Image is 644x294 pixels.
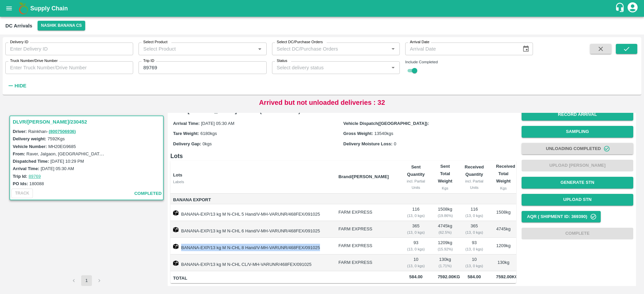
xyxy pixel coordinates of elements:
td: BANANA-EXP/13 kg M N-CHL 5 Hand/V-MH-VARUNR/468FEX/091025 [170,204,333,221]
td: 4745 kg [491,221,516,238]
label: PO Ids: [13,181,28,186]
td: FARM EXPRESS [333,254,399,271]
label: Arrival Time: [13,166,39,171]
div: ( 19.86 %) [438,213,452,219]
img: logo [17,2,30,15]
p: Arrived but not unloaded deliveries : 32 [259,97,385,107]
div: ( 13, 0 kgs) [463,263,485,269]
td: 1209 kg [432,238,458,254]
td: 1508 kg [432,204,458,221]
span: 0 [394,141,396,146]
div: ( 13, 0 kgs) [405,246,427,252]
button: Sampling [522,126,633,138]
td: 116 [399,204,432,221]
td: 93 [399,238,432,254]
button: Unloading Completed [522,143,633,155]
button: Generate STN [522,177,633,189]
a: 89769 [29,174,41,179]
b: Supply Chain [30,5,68,12]
button: Open [389,63,397,72]
div: DC Arrivals [5,21,32,30]
label: Delivery weight: [13,136,46,141]
div: ( 13, 0 kgs) [405,263,427,269]
h6: Lots [170,151,516,161]
label: 180088 [30,181,44,186]
label: Trip Id: [13,174,27,179]
span: 584.00 [463,273,485,281]
label: Dispatched Time: [13,159,49,164]
div: ( 13, 0 kgs) [463,229,485,235]
span: completed [134,190,162,198]
button: Record Arrival [522,109,633,121]
label: Vehicle Dispatch([GEOGRAPHIC_DATA]): [343,121,429,126]
td: BANANA-EXP/13 kg M N-CHL 6 Hand/V-MH-VARUNR/468FEX/091025 [170,221,333,238]
button: open drawer [1,1,17,16]
div: ( 13, 0 kgs) [463,213,485,219]
span: [DATE] 05:30 AM [201,121,234,126]
div: Labels [173,179,333,185]
img: box [173,261,178,266]
button: Choose date [520,43,532,55]
div: Kgs [438,185,452,191]
a: (8007506936) [49,129,76,134]
button: Select DC [38,21,85,30]
td: 10 [399,254,432,271]
img: box [173,227,178,232]
button: Open [389,45,397,53]
div: account of current user [627,1,639,15]
label: Raver, Jalgaon, [GEOGRAPHIC_DATA], [GEOGRAPHIC_DATA] [26,151,151,156]
td: 1209 kg [491,238,516,254]
h3: DLVR/[PERSON_NAME]/230452 [13,118,162,126]
label: Arrival Date [410,40,429,45]
label: From: [13,151,25,156]
label: Delivery Gap: [173,141,201,146]
label: Select DC/Purchase Orders [277,40,323,45]
span: Total [173,275,333,282]
div: ( 1.71 %) [438,263,452,269]
button: AQR ( Shipment Id: 369390) [522,211,601,223]
img: box [173,244,178,249]
input: Select DC/Purchase Orders [274,45,378,53]
div: ( 15.92 %) [438,246,452,252]
td: 4745 kg [432,221,458,238]
b: Received Total Weight [496,164,515,184]
label: Truck Number/Drive Number [10,58,58,64]
b: Brand/[PERSON_NAME] [338,174,389,179]
label: Status [277,58,287,64]
span: 7592.00 Kg [438,274,460,279]
td: 365 [399,221,432,238]
button: Hide [5,80,28,91]
div: ( 13, 0 kgs) [463,246,485,252]
b: Sent Total Weight [438,164,452,184]
div: incl. Partial Units [405,178,427,191]
input: Arrival Date [405,43,517,55]
td: BANANA-EXP/13 kg M N-CHL CL/V-MH-VARUNR/468FEX/091025 [170,254,333,271]
a: Supply Chain [30,4,615,13]
div: Include Completed [405,59,533,65]
td: FARM EXPRESS [333,221,399,238]
td: 116 [458,204,491,221]
td: 365 [458,221,491,238]
div: Kgs [496,185,511,191]
span: 13540 kgs [374,131,393,136]
b: Lots [173,172,182,177]
td: 130 kg [432,254,458,271]
b: Received Quantity [465,164,484,177]
input: Select Product [141,45,253,53]
span: 6180 kgs [201,131,217,136]
span: 7592.00 Kg [496,274,519,279]
td: FARM EXPRESS [333,238,399,254]
label: MH20EG9685 [48,144,76,149]
button: Upload STN [522,194,633,206]
label: [DATE] 05:30 AM [41,166,74,171]
strong: Hide [14,83,26,88]
td: 1508 kg [491,204,516,221]
td: BANANA-EXP/13 kg M N-CHL 8 Hand/V-MH-VARUNR/468FEX/091025 [170,238,333,254]
nav: pagination navigation [67,275,106,286]
label: Tare Weight: [173,131,199,136]
label: Arrival Time: [173,121,200,126]
td: 93 [458,238,491,254]
img: box [173,210,178,216]
div: ( 13, 0 kgs) [405,229,427,235]
div: ( 62.5 %) [438,229,452,235]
